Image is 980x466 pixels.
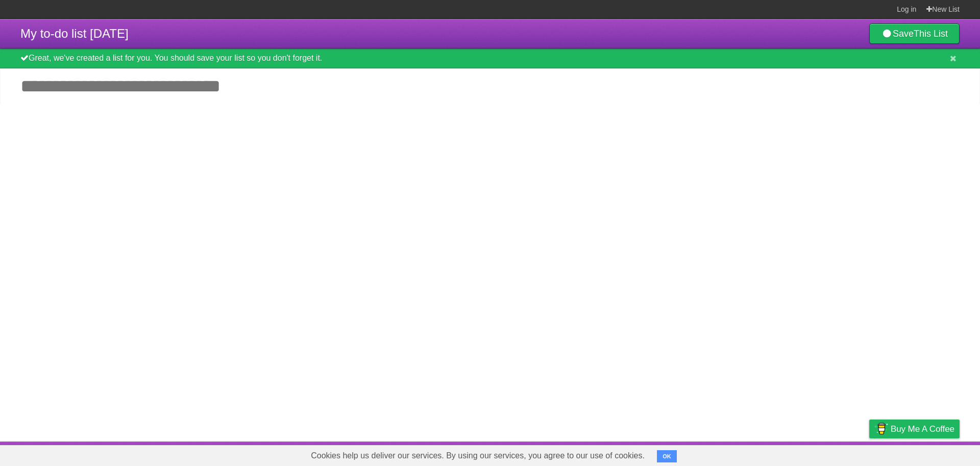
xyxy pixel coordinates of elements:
a: Buy me a coffee [869,420,960,438]
a: Suggest a feature [895,444,960,463]
span: My to-do list [DATE] [20,27,129,40]
span: Cookies help us deliver our services. By using our services, you agree to our use of cookies. [301,446,655,466]
span: Buy me a coffee [891,420,954,438]
a: SaveThis List [869,23,960,44]
a: Privacy [856,444,883,463]
a: Developers [767,444,808,463]
a: Terms [821,444,844,463]
b: This List [914,29,948,39]
a: About [733,444,755,463]
button: OK [657,450,677,462]
img: Buy me a coffee [874,420,888,437]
